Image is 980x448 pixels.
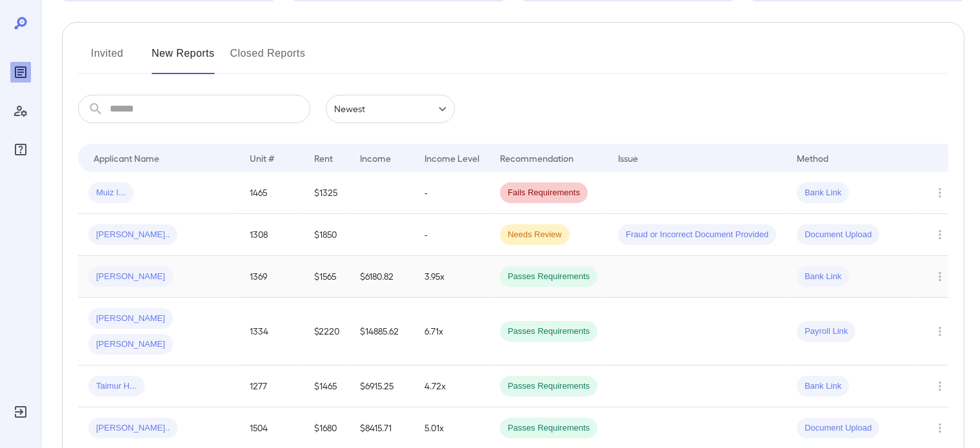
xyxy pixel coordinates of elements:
[797,150,828,166] div: Method
[930,266,950,287] button: Row Actions
[414,298,490,365] td: 6.71x
[618,150,639,166] div: Issue
[797,422,879,434] span: Document Upload
[304,365,350,407] td: $1465
[350,256,414,298] td: $6180.82
[930,321,950,342] button: Row Actions
[239,214,304,256] td: 1308
[414,172,490,214] td: -
[88,187,134,199] span: Muiz I...
[304,298,350,365] td: $2220
[10,139,31,160] div: FAQ
[78,43,136,74] button: Invited
[797,326,855,338] span: Payroll Link
[414,214,490,256] td: -
[250,150,274,166] div: Unit #
[230,43,306,74] button: Closed Reports
[500,380,597,393] span: Passes Requirements
[930,224,950,245] button: Row Actions
[797,271,849,283] span: Bank Link
[500,150,574,166] div: Recommendation
[152,43,215,74] button: New Reports
[304,214,350,256] td: $1850
[797,380,849,393] span: Bank Link
[10,402,31,422] div: Log Out
[314,150,335,166] div: Rent
[88,229,177,241] span: [PERSON_NAME]..
[88,422,177,434] span: [PERSON_NAME]..
[930,376,950,396] button: Row Actions
[304,256,350,298] td: $1565
[88,338,173,351] span: [PERSON_NAME]
[500,229,570,241] span: Needs Review
[350,298,414,365] td: $14885.62
[618,229,776,241] span: Fraud or Incorrect Document Provided
[500,326,597,338] span: Passes Requirements
[350,365,414,407] td: $6915.25
[239,365,304,407] td: 1277
[88,313,173,325] span: [PERSON_NAME]
[10,101,31,121] div: Manage Users
[414,256,490,298] td: 3.95x
[10,62,31,83] div: Reports
[326,95,455,123] div: Newest
[425,150,479,166] div: Income Level
[500,271,597,283] span: Passes Requirements
[304,172,350,214] td: $1325
[500,187,588,199] span: Fails Requirements
[500,422,597,434] span: Passes Requirements
[239,298,304,365] td: 1334
[239,256,304,298] td: 1369
[94,150,159,166] div: Applicant Name
[88,271,173,283] span: [PERSON_NAME]
[930,418,950,438] button: Row Actions
[88,380,145,393] span: Taimur H...
[414,365,490,407] td: 4.72x
[360,150,391,166] div: Income
[930,182,950,203] button: Row Actions
[797,187,849,199] span: Bank Link
[797,229,879,241] span: Document Upload
[239,172,304,214] td: 1465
